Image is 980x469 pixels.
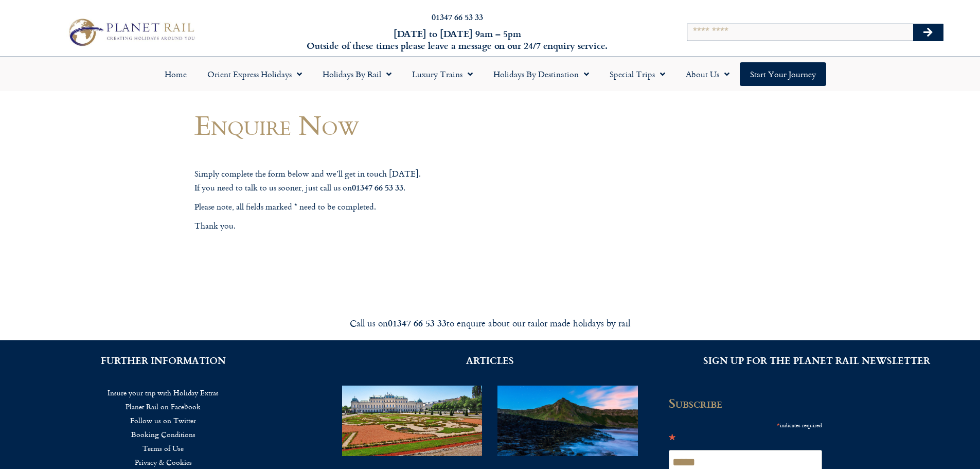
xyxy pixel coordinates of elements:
[197,62,312,86] a: Orient Express Holidays
[483,62,599,86] a: Holidays by Destination
[5,62,975,86] nav: Menu
[15,427,311,441] a: Booking Conditions
[15,413,311,427] a: Follow us on Twitter
[63,15,198,48] img: Planet Rail Train Holidays Logo
[669,418,822,431] div: indicates required
[342,356,638,365] h2: ARTICLES
[194,167,580,194] p: Simply complete the form below and we’ll get in touch [DATE]. If you need to talk to us sooner, j...
[15,455,311,469] a: Privacy & Cookies
[388,316,447,329] strong: 01347 66 53 33
[402,62,483,86] a: Luxury Trains
[202,317,778,329] div: Call us on to enquire about our tailor made holidays by rail
[599,62,675,86] a: Special Trips
[15,399,311,413] a: Planet Rail on Facebook
[194,110,580,140] h1: Enquire Now
[264,28,651,52] h6: [DATE] to [DATE] 9am – 5pm Outside of these times please leave a message on our 24/7 enquiry serv...
[432,11,483,23] a: 01347 66 53 33
[913,24,943,41] button: Search
[154,62,197,86] a: Home
[312,62,402,86] a: Holidays by Rail
[740,62,826,86] a: Start your Journey
[194,200,580,214] p: Please note, all fields marked * need to be completed.
[15,441,311,455] a: Terms of Use
[15,386,311,399] a: Insure your trip with Holiday Extras
[352,181,403,193] strong: 01347 66 53 33
[669,356,965,365] h2: SIGN UP FOR THE PLANET RAIL NEWSLETTER
[194,219,580,233] p: Thank you.
[15,356,311,365] h2: FURTHER INFORMATION
[675,62,740,86] a: About Us
[669,396,828,410] h2: Subscribe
